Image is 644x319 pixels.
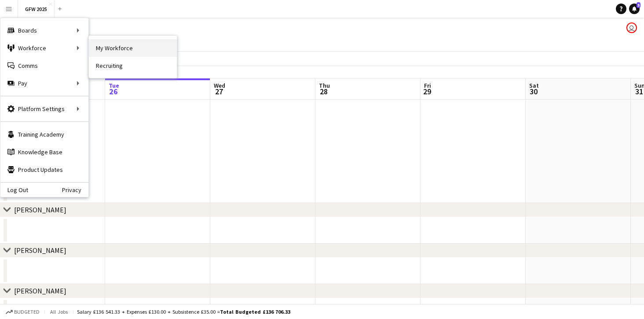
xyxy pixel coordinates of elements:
[109,82,119,89] span: Tue
[48,308,70,315] span: All jobs
[89,39,177,57] a: My Workforce
[0,161,88,178] a: Product Updates
[423,86,431,96] span: 29
[626,22,637,33] app-user-avatar: Mike Bolton
[107,86,119,96] span: 26
[0,100,88,118] div: Platform Settings
[319,82,330,89] span: Thu
[62,186,88,193] a: Privacy
[0,22,88,39] div: Boards
[14,286,66,295] div: [PERSON_NAME]
[220,308,290,315] span: Total Budgeted £136 706.33
[14,309,40,315] span: Budgeted
[424,82,431,89] span: Fri
[77,308,290,315] div: Salary £136 541.33 + Expenses £130.00 + Subsistence £35.00 =
[18,0,55,18] button: GFW 2025
[4,307,41,317] button: Budgeted
[318,86,330,96] span: 28
[89,57,177,74] a: Recruiting
[0,57,88,74] a: Comms
[629,4,640,14] a: 5
[14,205,66,214] div: [PERSON_NAME]
[0,74,88,92] div: Pay
[0,143,88,161] a: Knowledge Base
[0,186,28,193] a: Log Out
[529,82,539,89] span: Sat
[14,246,66,255] div: [PERSON_NAME]
[528,86,539,96] span: 30
[214,82,225,89] span: Wed
[637,2,640,8] span: 5
[0,39,88,57] div: Workforce
[0,126,88,143] a: Training Academy
[212,86,225,96] span: 27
